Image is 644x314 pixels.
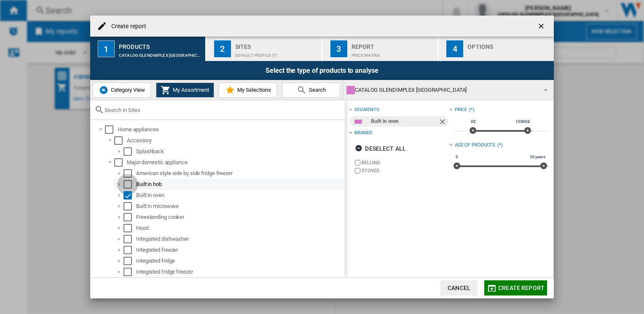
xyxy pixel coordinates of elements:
[127,158,343,167] div: Major domestic appliance
[123,224,136,232] md-checkbox: Select
[352,49,435,58] div: Price Matrix
[136,268,343,276] div: Integrated fridge freezer
[446,40,463,57] div: 4
[136,213,343,221] div: Freestanding cooker
[537,22,547,32] ng-md-icon: getI18NText('BUTTONS.CLOSE_DIALOG')
[118,125,343,134] div: Home appliances
[467,40,550,49] div: Options
[235,40,318,49] div: Sites
[470,118,477,125] span: 0£
[123,191,136,200] md-checkbox: Select
[440,280,478,295] button: Cancel
[123,169,136,178] md-checkbox: Select
[90,61,554,80] div: Select the type of products to analyse
[514,118,531,125] span: 10000£
[454,154,459,160] span: 0
[207,37,322,61] button: 2 Sites Default profile (7)
[484,280,547,295] button: Create report
[123,268,136,276] md-checkbox: Select
[171,87,209,93] span: My Assortment
[362,168,449,174] label: STOVES
[123,246,136,254] md-checkbox: Select
[123,202,136,210] md-checkbox: Select
[123,213,136,221] md-checkbox: Select
[93,82,151,98] button: Category View
[119,49,202,58] div: CATALOG GLENDIMPLEX [GEOGRAPHIC_DATA]:Built in oven
[105,125,118,134] md-checkbox: Select
[307,87,326,93] span: Search
[136,191,343,200] div: Built in oven
[119,40,202,49] div: Products
[136,257,343,265] div: Integrated fridge
[355,141,406,156] div: Deselect all
[214,40,231,57] div: 2
[90,37,206,61] button: 1 Products CATALOG GLENDIMPLEX [GEOGRAPHIC_DATA]:Built in oven
[219,82,277,98] button: My Selections
[346,84,537,96] div: CATALOG GLENDIMPLEX [GEOGRAPHIC_DATA]
[534,18,550,35] button: getI18NText('BUTTONS.CLOSE_DIALOG')
[123,180,136,189] md-checkbox: Select
[362,160,449,166] label: BELLING
[109,87,145,93] span: Category View
[127,136,343,145] div: Accessory
[114,158,127,167] md-checkbox: Select
[123,257,136,265] md-checkbox: Select
[235,87,271,93] span: My Selections
[114,136,127,145] md-checkbox: Select
[136,224,343,232] div: Hood
[352,40,435,49] div: Report
[123,235,136,243] md-checkbox: Select
[136,180,343,189] div: Built in hob
[323,37,439,61] button: 3 Report Price Matrix
[136,169,343,178] div: American style side by side fridge freezer
[123,147,136,156] md-checkbox: Select
[439,37,554,61] button: 4 Options
[136,147,343,156] div: Splashback
[354,106,379,113] div: segments
[136,246,343,254] div: Integrated freezer
[355,168,360,173] input: brand.name
[107,22,146,31] h4: Create report
[99,85,109,95] img: wiser-icon-blue.png
[136,235,343,243] div: Integrated dishwasher
[136,202,343,210] div: Built in microwave
[282,82,340,98] button: Search
[156,82,214,98] button: My Assortment
[98,40,115,57] div: 1
[455,142,496,149] div: Age of products
[529,154,547,160] span: 30 years
[235,49,318,58] div: Default profile (7)
[105,107,341,113] input: Search in Sites
[352,141,408,156] button: Deselect all
[498,285,545,291] span: Create report
[371,116,438,127] div: Built in oven
[354,130,372,136] div: Brands
[455,106,467,113] div: Price
[438,117,448,128] ng-md-icon: Remove
[355,160,360,165] input: brand.name
[330,40,347,57] div: 3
